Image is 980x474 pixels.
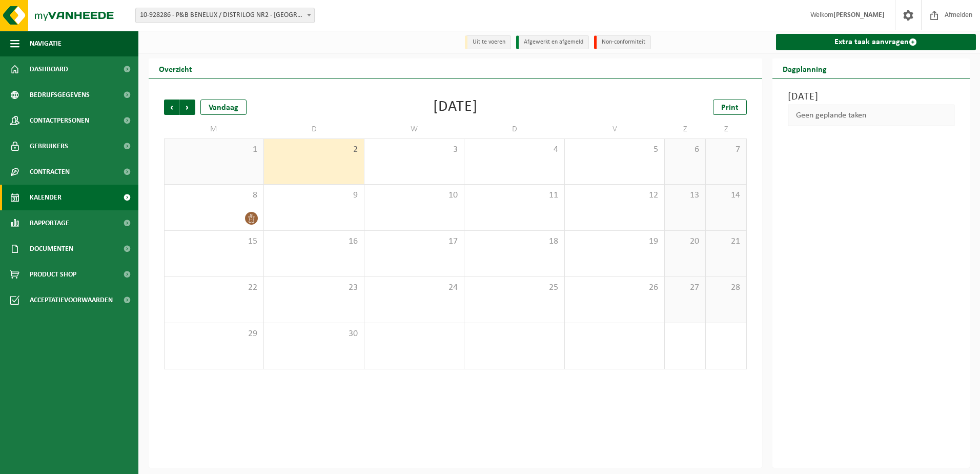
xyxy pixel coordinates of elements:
a: Extra taak aanvragen [776,34,976,50]
span: 18 [469,236,559,247]
span: Navigatie [30,31,62,56]
span: 20 [670,236,700,247]
h2: Overzicht [149,58,202,78]
span: Acceptatievoorwaarden [30,287,113,313]
span: Kalender [30,185,62,210]
span: 29 [170,328,258,340]
span: 11 [469,190,559,201]
span: 30 [269,328,358,340]
span: 24 [370,282,459,293]
span: 28 [711,282,741,293]
span: Product Shop [30,262,76,287]
span: 1 [170,144,258,155]
span: 9 [269,190,358,201]
a: Print [713,100,747,115]
span: 23 [269,282,358,293]
span: Contactpersonen [30,108,89,133]
span: Vorige [164,100,179,115]
li: Afgewerkt en afgemeld [516,35,589,49]
span: Dashboard [30,56,68,82]
span: 14 [711,190,741,201]
span: 16 [269,236,358,247]
span: Print [721,104,739,112]
span: 22 [170,282,258,293]
span: 21 [711,236,741,247]
span: 26 [570,282,659,293]
div: [DATE] [433,100,478,115]
span: 6 [670,144,700,155]
span: 8 [170,190,258,201]
span: 17 [370,236,459,247]
span: 13 [670,190,700,201]
td: D [464,120,564,139]
span: Rapportage [30,210,69,236]
span: 3 [370,144,459,155]
span: 2 [269,144,358,155]
li: Uit te voeren [465,35,511,49]
li: Non-conformiteit [594,35,651,49]
span: 7 [711,144,741,155]
span: Volgende [180,100,195,115]
strong: [PERSON_NAME] [833,11,885,19]
span: 27 [670,282,700,293]
div: Vandaag [200,100,247,115]
span: 5 [570,144,659,155]
td: Z [706,120,747,139]
span: 10-928286 - P&B BENELUX / DISTRILOG NR2 - LONDERZEEL [135,8,315,23]
span: 12 [570,190,659,201]
td: M [164,120,264,139]
span: Gebruikers [30,133,68,159]
h2: Dagplanning [772,58,837,78]
span: 10 [370,190,459,201]
td: W [364,120,464,139]
span: 4 [469,144,559,155]
td: Z [665,120,706,139]
span: Bedrijfsgegevens [30,82,90,108]
h3: [DATE] [788,89,955,105]
span: 25 [469,282,559,293]
span: 19 [570,236,659,247]
span: Contracten [30,159,70,185]
td: V [565,120,665,139]
span: Documenten [30,236,73,262]
span: 15 [170,236,258,247]
span: 10-928286 - P&B BENELUX / DISTRILOG NR2 - LONDERZEEL [136,8,314,23]
td: D [264,120,364,139]
div: Geen geplande taken [788,105,955,126]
